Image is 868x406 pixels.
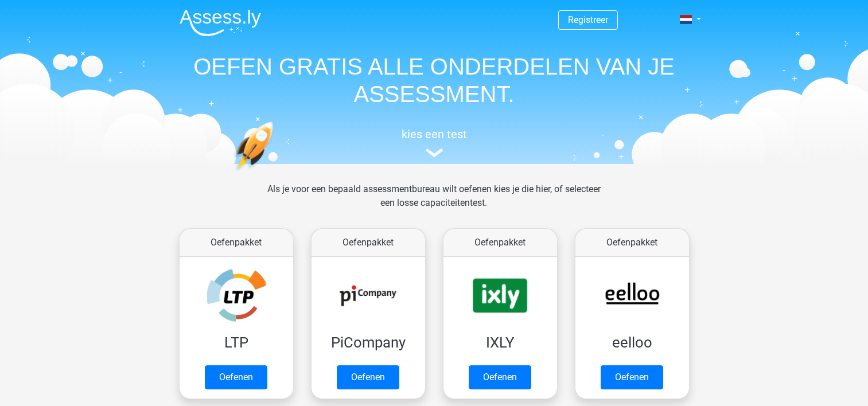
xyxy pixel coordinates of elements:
[258,182,610,224] div: Als je voor een bepaald assessmentbureau wilt oefenen kies je die hier, of selecteer een losse ca...
[170,127,698,158] a: kies een test
[568,14,608,25] a: Registreer
[337,365,399,389] a: Oefenen
[205,365,267,389] a: Oefenen
[170,53,698,108] h1: OEFEN GRATIS ALLE ONDERDELEN VAN JE ASSESSMENT.
[426,149,443,157] img: assessment
[469,365,531,389] a: Oefenen
[170,127,698,141] h5: kies een test
[180,9,261,36] img: Assessly
[601,365,663,389] a: Oefenen
[233,122,318,225] img: oefenen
